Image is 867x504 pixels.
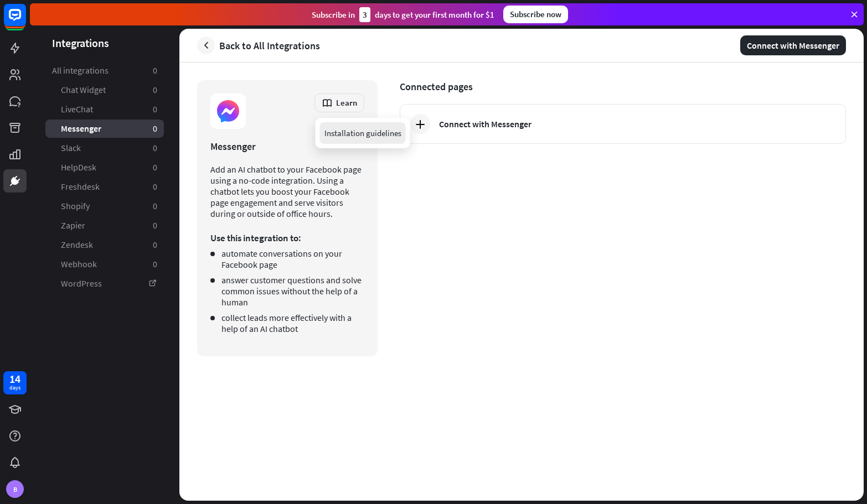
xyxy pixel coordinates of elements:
[61,103,93,115] span: LiveChat
[740,35,846,55] button: Connect with Messenger
[210,140,364,153] div: Messenger
[9,4,42,38] button: Open LiveChat chat widget
[219,39,320,52] span: Back to All Integrations
[6,480,24,498] div: B
[153,162,157,173] aside: 0
[153,220,157,231] aside: 0
[52,65,109,76] span: All integrations
[359,7,370,22] div: 3
[45,158,164,176] a: HelpDesk 0
[9,384,20,392] div: days
[45,216,164,235] a: Zapier 0
[30,35,179,50] header: Integrations
[336,97,357,108] span: Learn
[153,142,157,154] aside: 0
[61,84,106,96] span: Chat Widget
[153,84,157,96] aside: 0
[61,123,101,134] span: Messenger
[324,122,401,144] div: Installation guidelines
[503,6,568,23] div: Subscribe now
[153,65,157,76] aside: 0
[61,142,81,154] span: Slack
[45,197,164,215] a: Shopify 0
[400,80,846,93] span: Connected pages
[45,81,164,99] a: Chat Widget 0
[61,239,93,251] span: Zendesk
[210,248,364,270] li: automate conversations on your Facebook page
[210,312,364,334] li: collect leads more effectively with a help of an AI chatbot
[153,239,157,251] aside: 0
[210,274,364,308] li: answer customer questions and solve common issues without the help of a human
[153,181,157,193] aside: 0
[45,274,164,293] a: WordPress
[197,37,320,54] a: Back to All Integrations
[61,220,85,231] span: Zapier
[45,61,164,80] a: All integrations 0
[61,200,90,212] span: Shopify
[3,371,27,394] a: 14 days
[61,181,100,193] span: Freshdesk
[153,123,157,134] aside: 0
[312,7,494,22] div: Subscribe in days to get your first month for $1
[61,162,96,173] span: HelpDesk
[153,258,157,270] aside: 0
[45,255,164,273] a: Webhook 0
[45,178,164,196] a: Freshdesk 0
[439,118,531,129] div: Connect with Messenger
[45,100,164,118] a: LiveChat 0
[210,232,364,243] p: Use this integration to:
[45,139,164,157] a: Slack 0
[45,236,164,254] a: Zendesk 0
[61,258,97,270] span: Webhook
[9,374,20,384] div: 14
[210,164,364,219] p: Add an AI chatbot to your Facebook page using a no-code integration. Using a chatbot lets you boo...
[153,200,157,212] aside: 0
[153,103,157,115] aside: 0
